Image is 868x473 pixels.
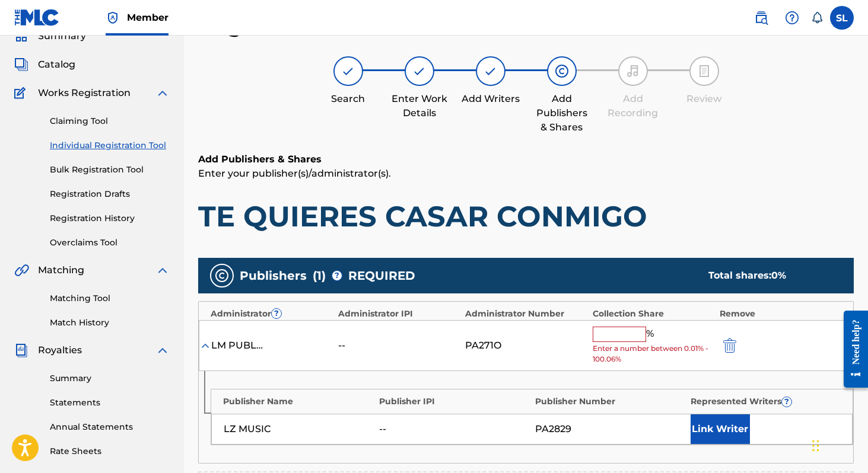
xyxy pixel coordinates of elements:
span: Member [127,11,168,24]
img: Summary [14,29,28,43]
img: Matching [14,263,29,277]
a: Public Search [749,6,773,30]
div: Arrastrar [812,428,819,464]
a: Claiming Tool [50,115,170,127]
a: Rate Sheets [50,445,170,458]
a: Overclaims Tool [50,237,170,249]
span: Matching [38,263,84,277]
span: ( 1 ) [313,267,326,285]
div: Administrator [211,308,332,320]
a: CatalogCatalog [14,57,75,72]
img: step indicator icon for Add Writers [484,64,498,78]
span: REQUIRED [348,267,415,285]
a: Matching Tool [50,292,170,305]
img: step indicator icon for Enter Work Details [412,64,427,78]
img: search [754,11,768,25]
img: Works Registration [14,86,30,100]
a: Match History [50,317,170,329]
div: -- [379,422,529,436]
img: expand [155,343,170,357]
a: Individual Registration Tool [50,139,170,152]
span: Works Registration [38,86,131,100]
div: Add Publishers & Shares [532,92,592,135]
div: PA2829 [535,422,685,436]
div: Review [675,92,734,106]
img: publishers [215,269,229,283]
span: Enter a number between 0.01% - 100.06% [593,343,714,365]
img: expand [155,263,170,277]
img: Royalties [14,343,28,357]
div: Administrator Number [465,308,587,320]
img: Catalog [14,57,28,72]
button: Link Writer [691,414,750,444]
img: help [785,11,799,25]
a: SummarySummary [14,29,86,43]
span: ? [272,309,281,318]
a: Statements [50,397,170,409]
iframe: Chat Widget [809,416,868,473]
span: Royalties [38,343,82,357]
span: Summary [38,29,86,43]
div: LZ MUSIC [224,422,373,436]
div: Notifications [811,12,823,24]
a: Bulk Registration Tool [50,164,170,176]
div: Collection Share [593,308,714,320]
div: Total shares: [708,269,830,283]
img: expand-cell-toggle [199,340,211,351]
span: Publishers [240,267,307,285]
div: Add Writers [461,92,520,106]
span: ? [332,271,342,280]
div: Administrator IPI [338,308,460,320]
img: expand [155,86,170,100]
h1: TE QUIERES CASAR CONMIGO [198,199,854,234]
div: Help [780,6,804,30]
span: ? [782,397,791,407]
div: Publisher IPI [379,395,529,408]
div: Widget de chat [809,416,868,473]
div: Represented Writers [691,395,841,408]
p: Enter your publisher(s)/administrator(s). [198,167,854,181]
a: Summary [50,372,170,385]
div: Publisher Number [535,395,685,408]
img: step indicator icon for Review [697,64,711,78]
img: step indicator icon for Add Publishers & Shares [555,64,569,78]
div: Remove [720,308,841,320]
span: Catalog [38,57,75,72]
div: Publisher Name [223,395,373,408]
div: Add Recording [603,92,663,120]
div: Search [319,92,378,106]
iframe: Resource Center [835,302,868,397]
div: Enter Work Details [390,92,449,120]
img: MLC Logo [14,9,60,26]
img: step indicator icon for Add Recording [626,64,640,78]
a: Registration Drafts [50,188,170,200]
img: Top Rightsholder [106,11,120,25]
h6: Add Publishers & Shares [198,152,854,167]
span: % [646,327,657,342]
div: User Menu [830,6,854,30]
a: Annual Statements [50,421,170,433]
a: Registration History [50,212,170,225]
img: 12a2ab48e56ec057fbd8.svg [723,338,736,353]
span: 0 % [771,270,786,281]
img: step indicator icon for Search [341,64,355,78]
